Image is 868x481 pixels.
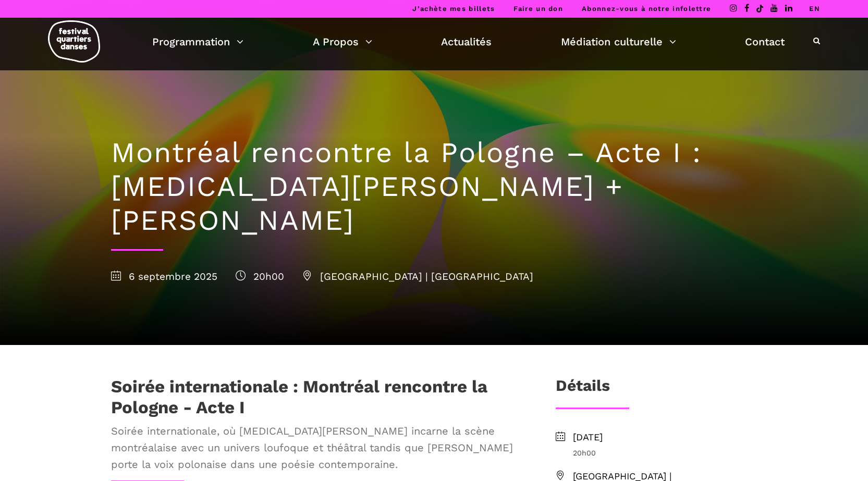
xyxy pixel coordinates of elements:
a: EN [809,5,820,13]
span: 20h00 [236,270,284,282]
a: Abonnez-vous à notre infolettre [582,5,711,13]
a: Faire un don [514,5,563,13]
h1: Soirée internationale : Montréal rencontre la Pologne - Acte I [111,376,522,417]
a: Actualités [441,33,492,51]
span: Soirée internationale, où [MEDICAL_DATA][PERSON_NAME] incarne la scène montréalaise avec un unive... [111,423,522,473]
a: A Propos [313,33,372,51]
a: Contact [745,33,785,51]
a: J’achète mes billets [412,5,495,13]
span: 6 septembre 2025 [111,270,217,282]
h3: Détails [556,376,610,402]
a: Programmation [152,33,243,51]
img: logo-fqd-med [48,20,100,63]
span: 20h00 [573,447,757,459]
a: Médiation culturelle [561,33,676,51]
span: [GEOGRAPHIC_DATA] | [GEOGRAPHIC_DATA] [302,270,533,282]
span: [DATE] [573,430,757,445]
h1: Montréal rencontre la Pologne – Acte I : [MEDICAL_DATA][PERSON_NAME] + [PERSON_NAME] [111,136,757,237]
